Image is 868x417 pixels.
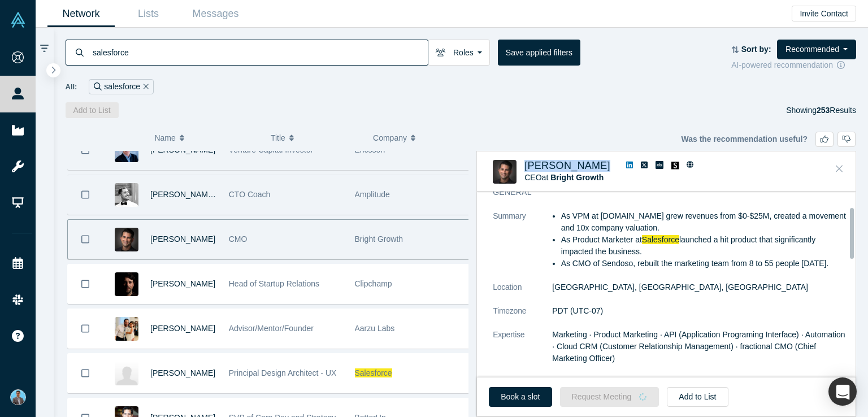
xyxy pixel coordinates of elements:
[373,126,407,150] span: Company
[489,387,552,407] a: Book a slot
[560,387,659,407] button: Request Meeting
[89,79,153,94] div: salesforce
[150,279,215,288] a: [PERSON_NAME]
[115,272,138,296] img: Ludovic Ulrich's Profile Image
[115,362,138,385] img: Marcus Gosling's Profile Image
[92,39,428,66] input: Search by name, title, company, summary, expertise, investment criteria or topics of focus
[10,389,26,405] img: Akshay Panse's Account
[681,132,856,147] div: Was the recommendation useful?
[355,190,390,199] span: Amplitude
[552,305,848,317] dd: PDT (UTC-07)
[229,190,271,199] span: CTO Coach
[68,354,103,393] button: Bookmark
[373,126,463,150] button: Company
[229,368,337,377] span: Principal Design Architect - UX
[68,175,103,214] button: Bookmark
[561,258,848,270] li: As CMO of Sendoso, rebuilt the marketing team from 8 to 55 people [DATE].
[524,160,610,171] a: [PERSON_NAME]
[817,106,830,115] strong: 253
[229,279,319,288] span: Head of Startup Relations
[10,12,26,28] img: Alchemist Vault Logo
[493,305,552,329] dt: Timezone
[229,234,248,244] span: CMO
[552,376,848,388] dd: Yes
[150,324,215,333] a: [PERSON_NAME]
[355,324,395,333] span: Aarzu Labs
[817,106,856,115] span: Results
[524,173,604,182] span: CEO at
[229,324,314,333] span: Advisor/Mentor/Founder
[68,220,103,259] button: Bookmark
[493,329,552,376] dt: Expertise
[154,126,175,150] span: Name
[47,1,115,27] a: Network
[493,160,517,184] img: Alex Ortiz's Profile Image
[182,1,249,27] a: Messages
[831,160,848,178] button: Close
[150,368,215,377] a: [PERSON_NAME]
[115,183,138,207] img: Mustafa "Moose" Paksoy's Profile Image
[493,186,832,198] h3: General
[777,40,856,59] button: Recommended
[68,264,103,303] button: Bookmark
[150,234,215,244] a: [PERSON_NAME]
[786,102,856,118] div: Showing
[552,330,845,363] span: Marketing · Product Marketing · API (Application Programing Interface) · Automation · Cloud CRM (...
[792,6,856,21] button: Invite Contact
[731,59,856,71] div: AI-powered recommendation
[493,210,552,281] dt: Summary
[552,281,848,293] dd: [GEOGRAPHIC_DATA], [GEOGRAPHIC_DATA], [GEOGRAPHIC_DATA]
[428,40,490,66] button: Roles
[355,234,403,244] span: Bright Growth
[115,317,138,341] img: Swapnil Amin's Profile Image
[271,126,361,150] button: Title
[561,210,848,234] li: As VPM at [DOMAIN_NAME] grew revenues from $0-$25M, created a movement and 10x company valuation.
[68,309,103,348] button: Bookmark
[642,235,679,244] span: Salesforce
[150,190,275,199] a: [PERSON_NAME] "Moose" Paksoy
[493,376,552,400] dt: $100M+ Exit
[271,126,285,150] span: Title
[355,368,392,377] span: Salesforce
[115,228,138,251] img: Alex Ortiz's Profile Image
[667,387,728,407] button: Add to List
[493,281,552,305] dt: Location
[355,279,392,288] span: Clipchamp
[115,1,182,27] a: Lists
[66,102,119,118] button: Add to List
[561,234,848,258] li: As Product Marketer at launched a hit product that significantly impacted the business.
[498,40,580,66] button: Save applied filters
[741,45,771,54] strong: Sort by:
[66,81,77,93] span: All:
[154,126,259,150] button: Name
[140,80,149,93] button: Remove Filter
[550,173,604,182] a: Bright Growth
